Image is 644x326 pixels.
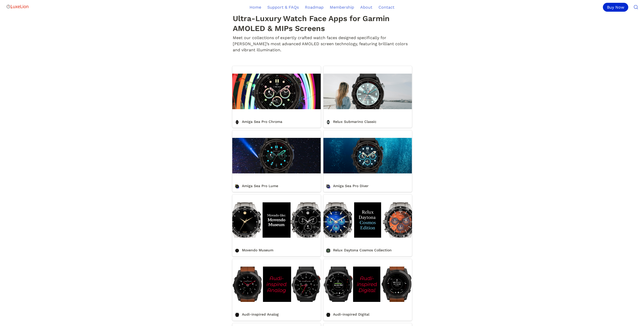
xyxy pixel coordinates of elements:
a: Amiga Sea Pro Chroma [232,66,321,128]
a: Amiga Sea Pro Lume [232,130,321,192]
h1: Ultra-Luxury Watch Face Apps for Garmin AMOLED & MIPs Screens [232,13,412,34]
a: Audi-inspired Digital [323,259,412,321]
div: Buy Now [603,3,628,12]
a: Buy Now [603,3,630,12]
p: Meet our collections of expertly crafted watch faces designed specifically for [PERSON_NAME]’s mo... [232,34,412,54]
a: Audi-inspired Analog [232,259,321,321]
a: Amiga Sea Pro Diver [323,130,412,192]
a: Movendo Museum [232,194,321,256]
a: Relux Submarino Classic [323,66,412,128]
img: Logo [6,2,29,12]
a: Relux Daytona Cosmos Collection [323,194,412,256]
